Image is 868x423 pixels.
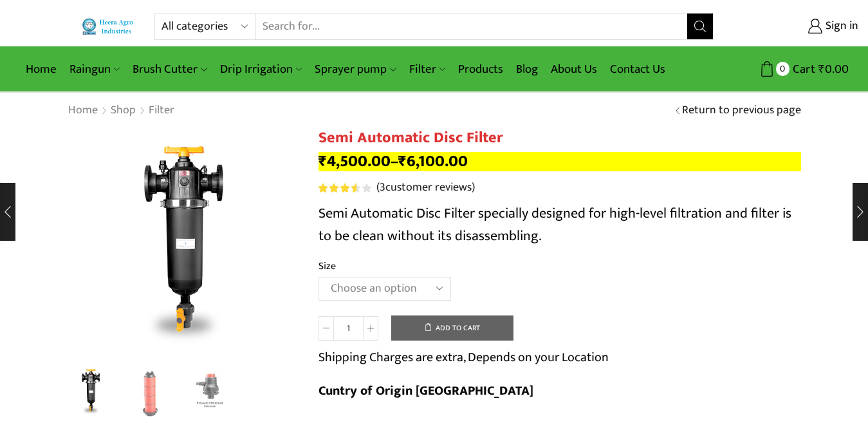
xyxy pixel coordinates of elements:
[790,61,815,78] span: Cart
[319,183,373,193] span: 3
[319,152,801,171] p: –
[319,259,336,274] label: Size
[604,54,672,84] a: Contact Us
[124,367,177,418] li: 2 / 3
[64,367,118,418] li: 1 / 3
[19,54,63,84] a: Home
[682,102,801,119] a: Return to previous page
[63,54,126,84] a: Raingun
[126,54,213,84] a: Brush Cutter
[319,148,327,174] span: ₹
[148,102,175,119] a: Filter
[726,57,849,81] a: 0 Cart ₹0.00
[334,316,363,341] input: Product quantity
[403,54,452,84] a: Filter
[319,347,609,368] p: Shipping Charges are extra, Depends on your Location
[733,15,858,38] a: Sign in
[319,380,533,402] b: Cuntry of Origin [GEOGRAPHIC_DATA]
[818,59,849,79] bdi: 0.00
[398,148,468,174] bdi: 6,100.00
[68,102,98,119] a: Home
[398,148,407,174] span: ₹
[452,54,510,84] a: Products
[776,62,790,75] span: 0
[319,183,371,193] div: Rated 3.67 out of 5
[818,59,825,79] span: ₹
[183,367,237,420] a: Preesure-inducater
[822,18,858,35] span: Sign in
[319,148,391,174] bdi: 4,500.00
[110,102,136,119] a: Shop
[510,54,544,84] a: Blog
[376,180,475,196] a: (3customer reviews)
[319,202,791,248] span: Semi Automatic Disc Filter specially designed for high-level filtration and filter is to be clean...
[391,315,513,341] button: Add to cart
[544,54,604,84] a: About Us
[214,54,308,84] a: Drip Irrigation
[319,129,801,147] h1: Semi Automatic Disc Filter
[308,54,402,84] a: Sprayer pump
[64,365,118,418] img: Semi Automatic Disc Filter
[256,14,687,39] input: Search for...
[380,178,385,197] span: 3
[183,367,237,418] li: 3 / 3
[124,367,177,420] a: Disc-Filter
[319,183,356,193] span: Rated out of 5 based on customer ratings
[68,129,299,361] div: 1 / 3
[68,102,175,119] nav: Breadcrumb
[687,14,713,39] button: Search button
